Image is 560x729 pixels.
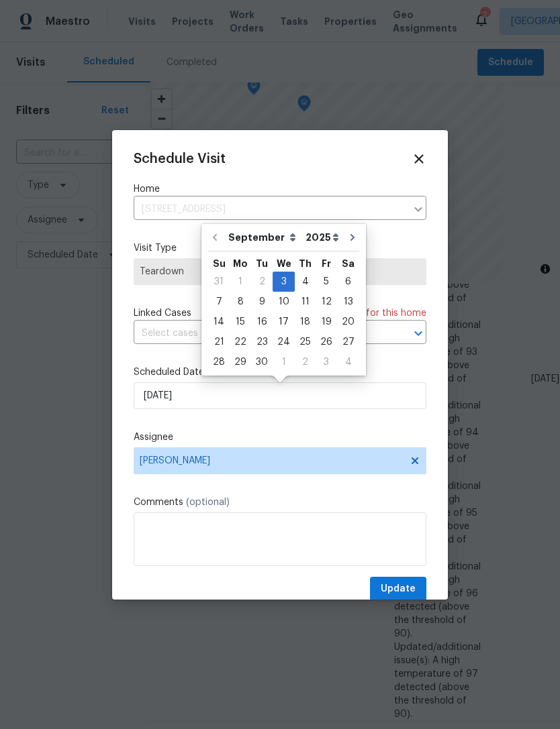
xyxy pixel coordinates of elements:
[230,352,251,372] div: Mon Sep 29 2025
[316,312,337,332] div: Fri Sep 19 2025
[251,352,273,372] div: Tue Sep 30 2025
[277,259,291,268] abbr: Wednesday
[316,353,337,372] div: 3
[251,333,273,351] div: 23
[273,272,295,291] div: 3
[140,455,403,466] span: [PERSON_NAME]
[295,272,316,292] div: Thu Sep 04 2025
[208,272,230,291] div: 31
[213,259,226,268] abbr: Sunday
[251,353,273,372] div: 30
[251,292,273,312] div: Tue Sep 09 2025
[251,272,273,292] div: Tue Sep 02 2025
[134,323,389,344] input: Select cases
[322,259,331,268] abbr: Friday
[316,272,337,292] div: Fri Sep 05 2025
[295,313,316,331] div: 18
[208,352,230,372] div: Sun Sep 28 2025
[230,272,251,291] div: 1
[251,332,273,352] div: Tue Sep 23 2025
[370,577,426,602] button: Update
[295,312,316,332] div: Thu Sep 18 2025
[208,312,230,332] div: Sun Sep 14 2025
[273,312,295,332] div: Wed Sep 17 2025
[316,333,337,351] div: 26
[230,353,251,372] div: 29
[295,352,316,372] div: Thu Oct 02 2025
[256,259,268,268] abbr: Tuesday
[251,312,273,332] div: Tue Sep 16 2025
[381,581,416,598] span: Update
[337,332,359,352] div: Sat Sep 27 2025
[295,272,316,291] div: 4
[337,352,359,372] div: Sat Oct 04 2025
[273,352,295,372] div: Wed Oct 01 2025
[230,313,251,331] div: 15
[134,182,426,196] label: Home
[251,272,273,291] div: 2
[337,312,359,332] div: Sat Sep 20 2025
[316,292,337,311] div: 12
[208,272,230,292] div: Sun Aug 31 2025
[134,152,226,166] span: Schedule Visit
[134,431,426,444] label: Assignee
[251,313,273,331] div: 16
[233,259,248,268] abbr: Monday
[337,353,359,372] div: 4
[208,313,230,331] div: 14
[337,272,359,292] div: Sat Sep 06 2025
[316,332,337,352] div: Fri Sep 26 2025
[230,312,251,332] div: Mon Sep 15 2025
[316,352,337,372] div: Fri Oct 03 2025
[205,224,225,251] button: Go to previous month
[295,332,316,352] div: Thu Sep 25 2025
[230,292,251,312] div: Mon Sep 08 2025
[208,292,230,311] div: 7
[208,292,230,312] div: Sun Sep 07 2025
[134,496,426,509] label: Comments
[273,272,295,292] div: Wed Sep 03 2025
[273,292,295,312] div: Wed Sep 10 2025
[295,292,316,311] div: 11
[273,333,295,351] div: 24
[134,382,426,409] input: M/D/YYYY
[134,306,191,320] span: Linked Cases
[337,313,359,331] div: 20
[295,333,316,351] div: 25
[337,333,359,351] div: 27
[273,353,295,372] div: 1
[337,292,359,311] div: 13
[225,227,302,247] select: Month
[342,224,363,251] button: Go to next month
[208,333,230,351] div: 21
[342,259,355,268] abbr: Saturday
[337,292,359,312] div: Sat Sep 13 2025
[273,313,295,331] div: 17
[186,498,230,507] span: (optional)
[134,241,426,255] label: Visit Type
[412,152,426,166] span: Close
[316,313,337,331] div: 19
[230,332,251,352] div: Mon Sep 22 2025
[134,199,406,220] input: Enter in an address
[302,227,342,247] select: Year
[295,353,316,372] div: 2
[273,332,295,352] div: Wed Sep 24 2025
[316,272,337,291] div: 5
[295,292,316,312] div: Thu Sep 11 2025
[208,332,230,352] div: Sun Sep 21 2025
[134,366,426,379] label: Scheduled Date
[230,333,251,351] div: 22
[409,324,428,343] button: Open
[337,272,359,291] div: 6
[316,292,337,312] div: Fri Sep 12 2025
[230,272,251,292] div: Mon Sep 01 2025
[140,265,420,278] span: Teardown
[208,353,230,372] div: 28
[299,259,312,268] abbr: Thursday
[273,292,295,311] div: 10
[230,292,251,311] div: 8
[251,292,273,311] div: 9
